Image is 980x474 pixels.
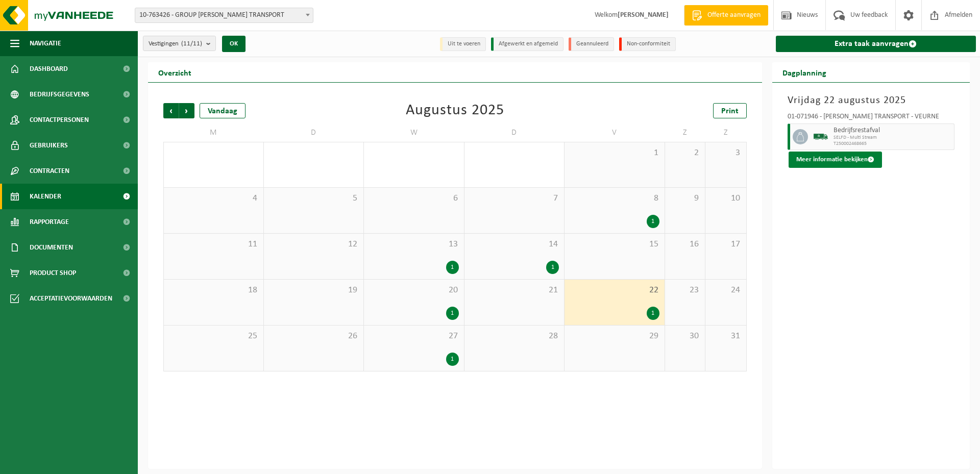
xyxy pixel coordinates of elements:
span: Navigatie [30,31,61,56]
span: 23 [670,285,700,296]
span: 15 [570,239,659,250]
li: Geannuleerd [569,37,614,51]
span: 27 [369,331,459,342]
span: 29 [570,331,659,342]
td: M [163,123,264,142]
span: 10 [710,193,741,204]
span: SELFD - Multi Stream [834,135,952,141]
span: 9 [670,193,700,204]
div: Augustus 2025 [406,103,504,118]
li: Afgewerkt en afgemeld [491,37,563,51]
span: 6 [369,193,459,204]
span: 10-763426 - GROUP MATTHEEUWS ERIC TRANSPORT [135,8,313,22]
span: 3 [710,147,741,159]
span: Acceptatievoorwaarden [30,286,112,311]
strong: [PERSON_NAME] [618,11,669,19]
span: 4 [169,193,258,204]
span: Offerte aanvragen [705,10,763,20]
span: Dashboard [30,56,68,82]
span: T250002468665 [834,141,952,147]
td: Z [705,123,746,142]
span: Kalender [30,184,61,209]
span: 1 [570,147,659,159]
span: 16 [670,239,700,250]
h2: Dagplanning [772,62,837,82]
div: 1 [446,353,459,366]
a: Print [713,103,747,118]
a: Extra taak aanvragen [776,36,976,52]
li: Uit te voeren [440,37,486,51]
span: 26 [269,331,359,342]
span: Volgende [179,103,194,118]
span: 13 [369,239,459,250]
span: 24 [710,285,741,296]
td: V [565,123,665,142]
span: Product Shop [30,260,76,286]
span: 25 [169,331,258,342]
button: OK [222,36,246,52]
span: Contracten [30,158,69,184]
span: 20 [369,285,459,296]
span: 12 [269,239,359,250]
span: 7 [470,193,559,204]
td: W [364,123,464,142]
count: (11/11) [181,40,202,47]
span: 10-763426 - GROUP MATTHEEUWS ERIC TRANSPORT [135,8,313,23]
div: 1 [446,261,459,274]
span: Vestigingen [149,36,202,52]
button: Vestigingen(11/11) [143,36,216,51]
span: 14 [470,239,559,250]
td: D [264,123,364,142]
span: 19 [269,285,359,296]
img: BL-SO-LV [813,129,828,144]
span: Contactpersonen [30,107,89,133]
span: 5 [269,193,359,204]
span: Documenten [30,235,73,260]
span: Vorige [163,103,179,118]
h2: Overzicht [148,62,202,82]
span: 30 [670,331,700,342]
td: D [464,123,565,142]
span: Bedrijfsgegevens [30,82,89,107]
div: 1 [546,261,559,274]
span: Bedrijfsrestafval [834,127,952,135]
span: Gebruikers [30,133,68,158]
span: 22 [570,285,659,296]
span: 8 [570,193,659,204]
span: 17 [710,239,741,250]
div: 1 [647,307,659,320]
div: 01-071946 - [PERSON_NAME] TRANSPORT - VEURNE [788,113,955,123]
span: Rapportage [30,209,69,235]
td: Z [665,123,706,142]
span: 18 [169,285,258,296]
span: 11 [169,239,258,250]
div: Vandaag [200,103,246,118]
h3: Vrijdag 22 augustus 2025 [788,93,955,108]
button: Meer informatie bekijken [789,152,882,168]
a: Offerte aanvragen [684,5,768,26]
div: 1 [647,215,659,228]
div: 1 [446,307,459,320]
span: 2 [670,147,700,159]
span: 31 [710,331,741,342]
span: 28 [470,331,559,342]
li: Non-conformiteit [619,37,676,51]
span: 21 [470,285,559,296]
span: Print [721,107,739,115]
